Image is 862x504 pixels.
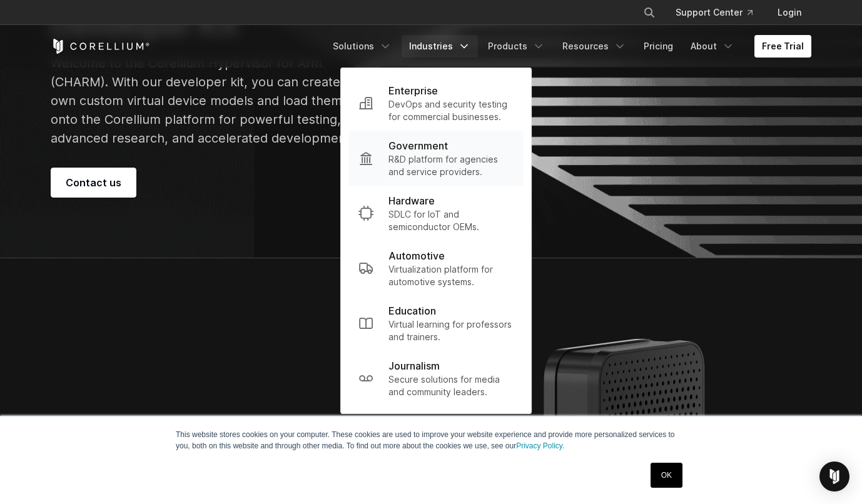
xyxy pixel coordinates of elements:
[666,1,763,24] a: Support Center
[480,35,552,58] a: Products
[325,35,399,58] a: Solutions
[754,35,811,58] a: Free Trial
[636,35,681,58] a: Pricing
[388,138,448,153] p: Government
[348,296,524,351] a: Education Virtual learning for professors and trainers.
[768,1,811,24] a: Login
[66,175,121,190] span: Contact us
[51,54,371,148] p: Welcome to the Corellium Hypervisor for Arm (CHARM). With our developer kit, you can create your ...
[388,98,514,123] p: DevOps and security testing for commercial businesses.
[51,168,136,198] a: Contact us
[516,441,564,450] a: Privacy Policy.
[388,83,438,98] p: Enterprise
[651,463,682,488] a: OK
[819,461,849,491] div: Open Intercom Messenger
[638,1,661,24] button: Search
[388,263,514,288] p: Virtualization platform for automotive systems.
[388,303,436,318] p: Education
[388,208,514,233] p: SDLC for IoT and semiconductor OEMs.
[555,35,634,58] a: Resources
[348,76,524,131] a: Enterprise DevOps and security testing for commercial businesses.
[348,186,524,241] a: Hardware SDLC for IoT and semiconductor OEMs.
[388,358,440,373] p: Journalism
[348,351,524,406] a: Journalism Secure solutions for media and community leaders.
[388,248,445,263] p: Automotive
[628,1,811,24] div: Navigation Menu
[683,35,742,58] a: About
[388,193,435,208] p: Hardware
[176,429,686,451] p: This website stores cookies on your computer. These cookies are used to improve your website expe...
[388,373,514,398] p: Secure solutions for media and community leaders.
[348,241,524,296] a: Automotive Virtualization platform for automotive systems.
[325,35,811,58] div: Navigation Menu
[348,131,524,186] a: Government R&D platform for agencies and service providers.
[402,35,478,58] a: Industries
[388,318,514,343] p: Virtual learning for professors and trainers.
[51,39,150,54] a: Corellium Home
[388,153,514,178] p: R&D platform for agencies and service providers.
